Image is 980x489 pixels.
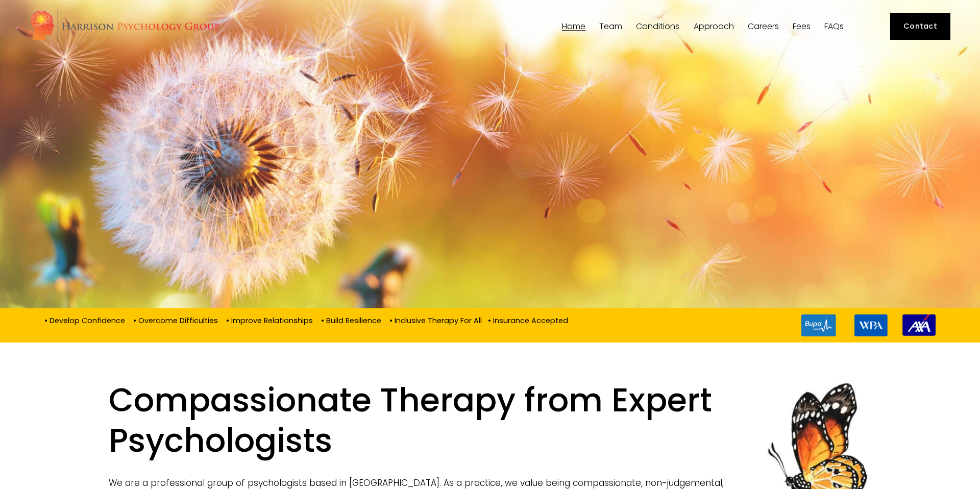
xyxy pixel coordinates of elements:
a: Contact [890,13,951,40]
a: FAQs [824,21,844,31]
a: folder dropdown [636,21,679,31]
p: • Develop Confidence • Overcome Difficulties • Improve Relationships • Build Resilience • Inclusi... [44,314,568,326]
a: folder dropdown [694,21,734,31]
a: Fees [793,21,811,31]
a: Careers [748,21,779,31]
a: Home [562,21,585,31]
span: Approach [694,22,734,31]
a: folder dropdown [599,21,622,31]
span: Conditions [636,22,679,31]
img: Harrison Psychology Group [30,10,220,43]
h1: Compassionate Therapy from Expert Psychologists [109,380,871,467]
span: Team [599,22,622,31]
